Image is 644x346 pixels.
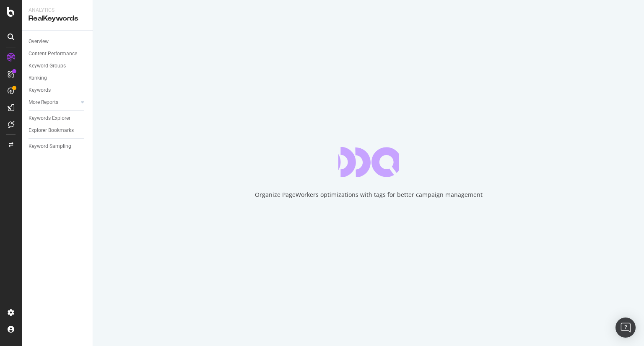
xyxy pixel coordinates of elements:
a: Ranking [29,74,87,83]
div: animation [338,147,399,177]
div: Keyword Groups [29,62,66,70]
div: Keywords Explorer [29,114,70,123]
div: Open Intercom Messenger [615,318,636,338]
div: Content Performance [29,49,77,58]
a: Keyword Groups [29,62,87,70]
div: Analytics [29,7,86,14]
a: Content Performance [29,49,87,58]
div: Organize PageWorkers optimizations with tags for better campaign management [255,191,483,199]
div: RealKeywords [29,14,86,23]
a: Keywords Explorer [29,114,87,123]
div: Keywords [29,86,51,95]
div: More Reports [29,98,58,107]
div: Explorer Bookmarks [29,126,74,135]
a: Keywords [29,86,87,95]
div: Keyword Sampling [29,142,71,151]
div: Ranking [29,74,47,83]
div: Overview [29,37,49,46]
a: Explorer Bookmarks [29,126,87,135]
a: Keyword Sampling [29,142,87,151]
a: More Reports [29,98,78,107]
a: Overview [29,37,87,46]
